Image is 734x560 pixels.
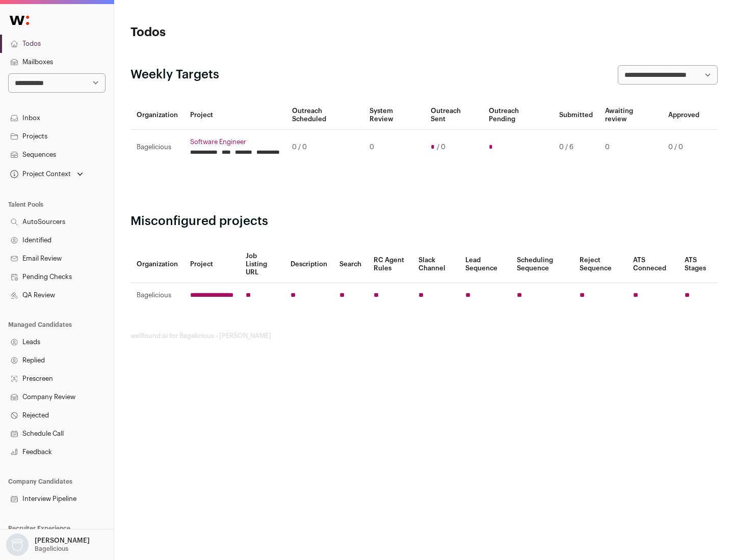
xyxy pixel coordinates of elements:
th: Lead Sequence [459,246,511,283]
th: Description [284,246,333,283]
td: Bagelicious [130,130,184,165]
a: Software Engineer [190,138,280,146]
th: Awaiting review [599,101,662,130]
td: 0 / 0 [286,130,363,165]
button: Open dropdown [8,167,85,181]
th: Reject Sequence [573,246,627,283]
span: / 0 [437,143,445,151]
th: Project [184,246,240,283]
td: 0 / 6 [553,130,599,165]
th: Submitted [553,101,599,130]
th: Organization [130,101,184,130]
td: Bagelicious [130,283,184,308]
td: 0 [599,130,662,165]
th: System Review [363,101,424,130]
th: Slack Channel [412,246,459,283]
th: Scheduling Sequence [511,246,573,283]
th: Approved [662,101,705,130]
img: nopic.png [6,534,29,556]
button: Open dropdown [4,534,92,556]
div: Project Context [8,170,71,178]
h1: Todos [130,24,326,41]
th: RC Agent Rules [368,246,412,283]
p: Bagelicious [35,545,68,553]
th: Organization [130,246,184,283]
th: Outreach Sent [425,101,483,130]
td: 0 / 0 [662,130,705,165]
th: Project [184,101,286,130]
h2: Weekly Targets [130,67,219,83]
th: ATS Stages [678,246,718,283]
p: [PERSON_NAME] [35,537,90,545]
td: 0 [363,130,424,165]
h2: Misconfigured projects [130,213,718,230]
th: Search [333,246,368,283]
th: Outreach Pending [483,101,553,130]
th: Outreach Scheduled [286,101,363,130]
footer: wellfound:ai for Bagelicious - [PERSON_NAME] [130,332,718,340]
th: Job Listing URL [240,246,284,283]
img: Wellfound [4,10,35,31]
th: ATS Conneced [627,246,678,283]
